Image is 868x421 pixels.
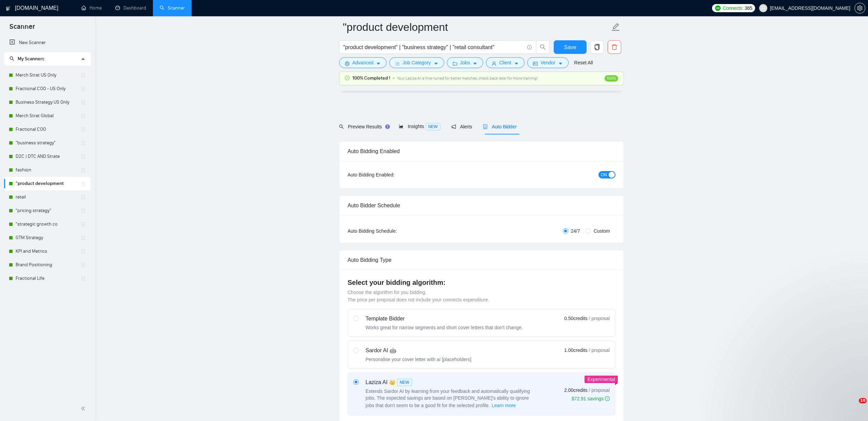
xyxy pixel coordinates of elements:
span: bars [395,61,400,66]
span: Custom [591,227,613,235]
span: double-left [81,405,87,412]
span: Connects: [723,4,743,12]
span: user [761,6,766,10]
span: 0.50 credits [564,315,587,322]
div: Template Bidder [366,315,523,323]
span: Alerts [451,124,472,129]
a: Merch Strat US Only [16,68,80,82]
span: Client [499,59,511,66]
div: Auto Bidding Type [348,250,615,270]
button: search [536,40,550,54]
span: idcard [533,61,538,66]
span: check-circle [345,76,350,80]
a: D2C | DTC AND Strate [16,150,80,163]
a: Business Strategy US Only [16,96,80,109]
div: Works great for narrow segments and short cover letters that don't change. [366,324,523,331]
div: Auto Bidding Schedule: [348,227,437,235]
span: / proposal [589,347,610,354]
input: Scanner name... [343,19,610,36]
span: holder [80,154,86,159]
span: Job Category [402,59,431,66]
span: holder [80,86,86,91]
span: My Scanners [18,56,44,62]
button: Save [554,40,587,54]
span: Insights [399,124,440,129]
span: Save [564,43,576,51]
a: "business strategy" [16,136,80,150]
a: "strategic growth co [16,217,80,231]
li: GTM Strategy [4,231,91,245]
li: New Scanner [4,36,91,49]
span: Vendor [540,59,555,66]
span: ON [601,171,607,178]
div: Auto Bidder Schedule [348,196,615,215]
span: delete [608,44,621,50]
span: Experimental [587,377,615,382]
a: Reset All [574,59,593,66]
span: setting [855,5,865,11]
button: copy [590,40,604,54]
a: dashboardDashboard [115,5,146,11]
a: "product development [16,177,80,190]
button: setting [854,3,865,14]
a: "pricing strategy" [16,204,80,217]
h4: Select your bidding algorithm: [348,278,615,287]
span: search [339,124,344,129]
span: Advanced [352,59,373,66]
div: Personalise your cover letter with ai [placeholders] [366,356,471,363]
span: info-circle [605,396,610,401]
li: "strategic growth co [4,217,91,231]
span: caret-down [434,61,438,66]
span: 24/7 [568,227,583,235]
span: area-chart [399,124,403,129]
span: 1.00 credits [564,346,587,354]
span: Extends Sardor AI by learning from your feedback and automatically qualifying jobs. The expected ... [366,388,530,408]
span: holder [80,249,86,254]
span: holder [80,222,86,227]
span: holder [80,140,86,146]
li: KPI and Metrics [4,245,91,258]
span: / proposal [589,315,610,322]
li: "business strategy" [4,136,91,150]
span: 2.00 credits [564,386,587,394]
button: barsJob Categorycaret-down [389,57,444,68]
span: holder [80,100,86,105]
a: fashion [16,163,80,177]
li: Business Strategy US Only [4,96,91,109]
button: folderJobscaret-down [447,57,484,68]
iframe: Intercom live chat [845,398,861,414]
span: holder [80,235,86,240]
span: NEW [426,123,440,130]
span: Auto Bidder [483,124,516,129]
a: Fractional COO - US Only [16,82,80,96]
li: Brand Positioning [4,258,91,272]
button: delete [608,40,621,54]
button: Laziza AI NEWExtends Sardor AI by learning from your feedback and automatically qualifying jobs. ... [491,401,516,409]
a: searchScanner [160,5,185,11]
div: Laziza AI [366,378,535,386]
li: "pricing strategy" [4,204,91,217]
button: idcardVendorcaret-down [527,57,569,68]
span: 10 [859,398,867,403]
span: search [536,44,549,50]
button: userClientcaret-down [486,57,525,68]
span: holder [80,113,86,119]
span: 👑 [389,378,396,386]
div: Auto Bidding Enabled [348,142,615,161]
span: caret-down [473,61,477,66]
span: 100% Completed ! [352,75,390,82]
span: NEW [397,379,412,386]
span: Scanner [4,22,40,36]
span: caret-down [558,61,563,66]
span: holder [80,276,86,281]
button: settingAdvancedcaret-down [339,57,387,68]
span: caret-down [514,61,519,66]
span: holder [80,194,86,200]
span: holder [80,262,86,268]
li: Fractional COO - US Only [4,82,91,96]
li: fashion [4,163,91,177]
a: New Scanner [9,36,85,49]
span: My Scanners [9,56,44,62]
a: homeHome [81,5,102,11]
span: copy [591,44,604,50]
